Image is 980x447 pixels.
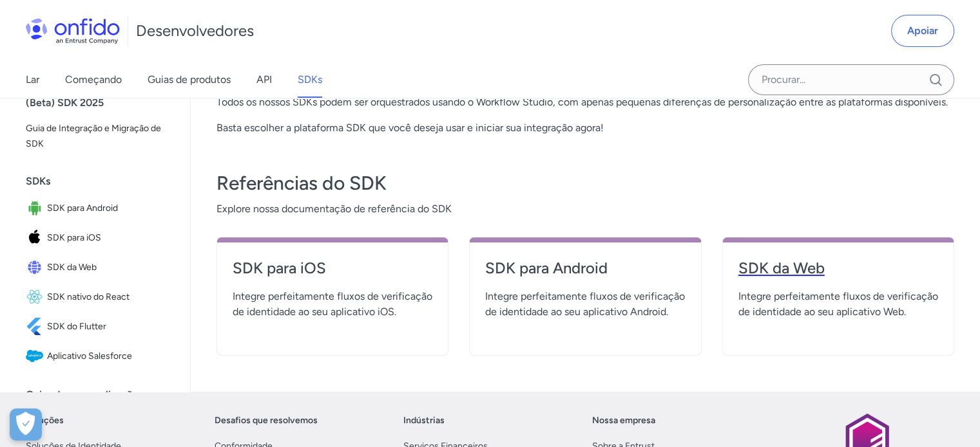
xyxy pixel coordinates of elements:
[403,415,445,426] font: Indústrias
[47,351,132,361] font: Aplicativo Salesforce
[26,73,39,86] font: Lar
[907,24,938,37] font: Apoiar
[21,342,180,370] a: Aplicativo IconSalesforceAplicativo Salesforce
[26,388,138,401] font: Guias de personalização
[10,408,42,441] div: Preferências de cookies
[891,15,954,47] a: Apoiar
[21,194,180,223] a: SDK IconAndroidSDK para Android
[26,199,47,217] img: SDK IconAndroid
[256,73,272,86] font: API
[47,262,97,273] font: SDK da Web
[26,62,39,98] a: Lar
[21,116,180,157] a: Guia de Integração e Migração de SDK
[65,62,122,98] a: Começando
[47,291,130,302] font: SDK nativo do React
[738,258,938,289] a: SDK da Web
[298,62,322,98] a: SDKs
[216,203,452,215] font: Explore nossa documentação de referência do SDK
[148,73,231,86] font: Guias de produtos
[21,253,180,282] a: SDK do IconWebSDK da Web
[592,413,655,428] a: Nossa empresa
[26,318,47,336] img: SDK do IconFlutter
[216,122,604,134] font: Basta escolher a plataforma SDK que você deseja usar e iniciar sua integração agora!
[26,18,120,44] img: Logotipo Onfido
[21,224,180,252] a: SDK do IconiOSSDK para iOS
[47,232,101,243] font: SDK para iOS
[485,258,685,289] a: SDK para Android
[215,413,318,428] a: Desafios que resolvemos
[215,415,318,426] font: Desafios que resolvemos
[47,203,118,214] font: SDK para Android
[485,290,685,318] font: Integre perfeitamente fluxos de verificação de identidade ao seu aplicativo Android.
[26,413,64,428] a: Soluções
[47,321,106,332] font: SDK do Flutter
[26,259,47,277] img: SDK do IconWeb
[233,259,326,277] font: SDK para iOS
[21,283,180,311] a: SDK nativo do IconReactSDK nativo do React
[233,258,432,289] a: SDK para iOS
[256,62,272,98] a: API
[148,62,231,98] a: Guias de produtos
[26,123,161,149] font: Guia de Integração e Migração de SDK
[592,415,655,426] font: Nossa empresa
[26,175,50,187] font: SDKs
[738,290,938,318] font: Integre perfeitamente fluxos de verificação de identidade ao seu aplicativo Web.
[21,313,180,341] a: SDK do IconFlutterSDK do Flutter
[485,259,608,277] font: SDK para Android
[233,290,432,318] font: Integre perfeitamente fluxos de verificação de identidade ao seu aplicativo iOS.
[26,415,64,426] font: Soluções
[738,259,825,277] font: SDK da Web
[65,73,122,86] font: Começando
[748,64,954,95] input: Campo de entrada de pesquisa Onfido
[403,413,445,428] a: Indústrias
[26,96,104,109] font: (Beta) SDK 2025
[26,347,47,365] img: Aplicativo IconSalesforce
[26,288,47,306] img: SDK nativo do IconReact
[216,171,387,195] font: Referências do SDK
[216,96,948,108] font: Todos os nossos SDKs podem ser orquestrados usando o Workflow Studio, com apenas pequenas diferen...
[136,21,254,40] font: Desenvolvedores
[298,73,322,86] font: SDKs
[10,408,42,441] button: Abrir Preferências
[26,229,47,247] img: SDK do IconiOS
